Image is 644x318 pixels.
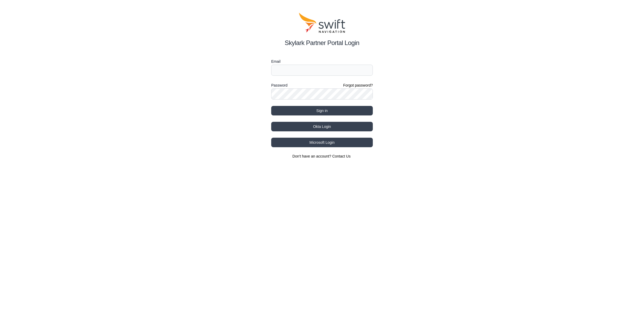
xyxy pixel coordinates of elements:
[271,58,373,65] label: Email
[332,154,351,158] a: Contact Us
[271,82,287,88] label: Password
[271,122,373,131] button: Okta Login
[271,106,373,115] button: Sign in
[271,38,373,48] h2: Skylark Partner Portal Login
[271,138,373,147] button: Microsoft Login
[343,83,373,88] a: Forgot password?
[271,154,373,159] section: Don't have an account?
